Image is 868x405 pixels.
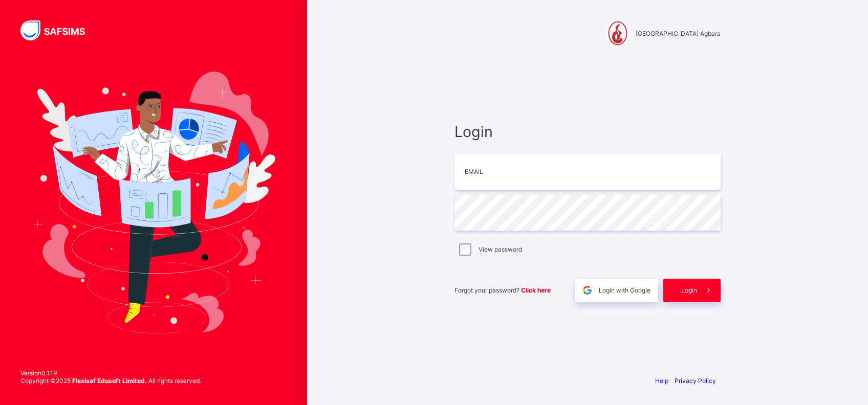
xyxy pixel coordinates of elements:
[454,286,551,294] span: Forgot your password?
[454,123,721,141] span: Login
[581,284,593,296] img: google.396cfc9801f0270233282035f929180a.svg
[479,245,522,253] label: View password
[20,377,201,385] span: Copyright © 2025 All rights reserved.
[599,286,650,294] span: Login with Google
[72,377,147,385] strong: Flexisaf Edusoft Limited.
[521,286,551,294] a: Click here
[20,369,201,377] span: Version 0.1.19
[636,30,721,37] span: [GEOGRAPHIC_DATA] Agbara
[675,377,716,385] a: Privacy Policy
[655,377,668,385] a: Help
[32,72,275,333] img: Hero Image
[681,286,697,294] span: Login
[20,20,97,40] img: SAFSIMS Logo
